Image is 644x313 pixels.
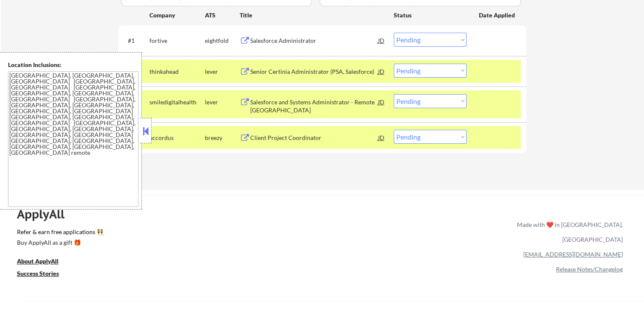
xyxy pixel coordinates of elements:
div: fortive [149,36,205,45]
div: Salesforce and Systems Administrator - Remote [GEOGRAPHIC_DATA] [250,98,378,115]
div: ATS [205,11,240,20]
a: About ApplyAll [17,257,70,267]
div: lever [205,67,240,76]
a: Refer & earn free applications 👯‍♀️ [17,229,340,238]
a: Success Stories [17,269,70,279]
div: Buy ApplyAll as a gift 🎁 [17,240,102,246]
div: Client Project Coordinator [250,134,378,142]
div: lever [205,98,240,106]
a: Release Notes/Changelog [556,265,623,273]
u: About ApplyAll [17,257,58,265]
a: [EMAIL_ADDRESS][DOMAIN_NAME] [523,251,623,258]
u: Success Stories [17,270,59,277]
div: JD [377,33,386,48]
div: smiledigitalhealth [149,98,205,106]
div: Location Inclusions: [8,61,138,69]
a: Buy ApplyAll as a gift 🎁 [17,238,102,249]
div: Senior Certinia Administrator (PSA, Salesforce) [250,67,378,76]
div: #1 [128,36,143,45]
div: Title [240,11,386,20]
div: Salesforce Administrator [250,36,378,45]
div: breezy [205,134,240,142]
div: JD [377,130,386,145]
div: JD [377,64,386,79]
div: JD [377,94,386,109]
div: eightfold [205,36,240,45]
div: ApplyAll [17,207,74,221]
div: accordus [149,134,205,142]
div: thinkahead [149,67,205,76]
div: Date Applied [479,11,516,20]
div: Status [394,7,467,22]
div: Company [149,11,205,20]
div: Made with ❤️ in [GEOGRAPHIC_DATA], [GEOGRAPHIC_DATA] [514,217,623,247]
